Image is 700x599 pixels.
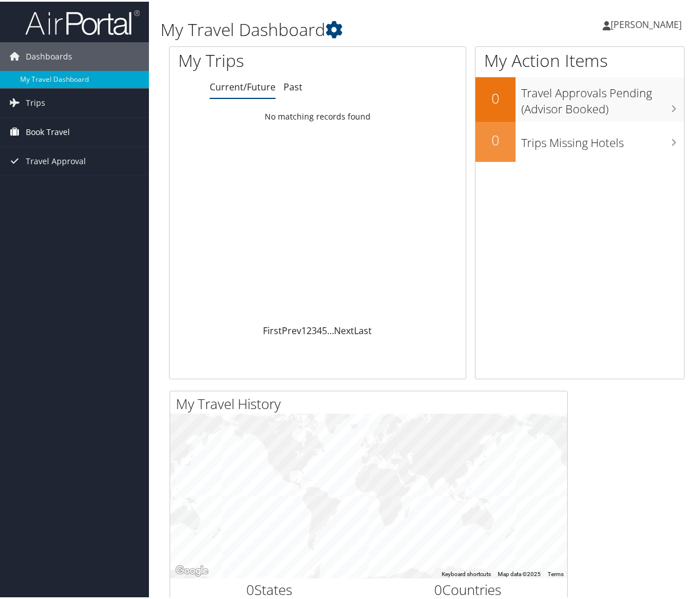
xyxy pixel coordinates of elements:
[263,323,282,335] a: First
[322,323,327,335] a: 5
[301,323,306,335] a: 1
[173,562,211,577] a: Open this area in Google Maps (opens a new window)
[521,78,684,116] h3: Travel Approvals Pending (Advisor Booked)
[210,79,276,92] a: Current/Future
[170,105,466,125] td: No matching records found
[26,87,45,116] span: Trips
[548,569,564,576] a: Terms (opens in new tab)
[312,323,317,335] a: 3
[26,116,70,145] span: Book Travel
[26,41,72,69] span: Dashboards
[282,323,301,335] a: Prev
[354,323,372,335] a: Last
[176,392,567,412] h2: My Travel History
[475,47,684,71] h1: My Action Items
[327,323,334,335] span: …
[475,87,516,106] h2: 0
[173,562,211,577] img: Google
[498,569,541,576] span: Map data ©2025
[178,47,333,71] h1: My Trips
[603,6,693,40] a: [PERSON_NAME]
[611,17,682,29] span: [PERSON_NAME]
[160,16,516,40] h1: My Travel Dashboard
[284,79,302,92] a: Past
[179,578,360,598] h2: States
[317,323,322,335] a: 4
[475,76,684,120] a: 0Travel Approvals Pending (Advisor Booked)
[25,7,140,34] img: airportal-logo.png
[246,578,254,597] span: 0
[434,578,442,597] span: 0
[475,120,684,160] a: 0Trips Missing Hotels
[475,129,516,148] h2: 0
[334,323,354,335] a: Next
[377,578,559,598] h2: Countries
[521,128,684,149] h3: Trips Missing Hotels
[26,145,86,174] span: Travel Approval
[442,569,491,577] button: Keyboard shortcuts
[306,323,312,335] a: 2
